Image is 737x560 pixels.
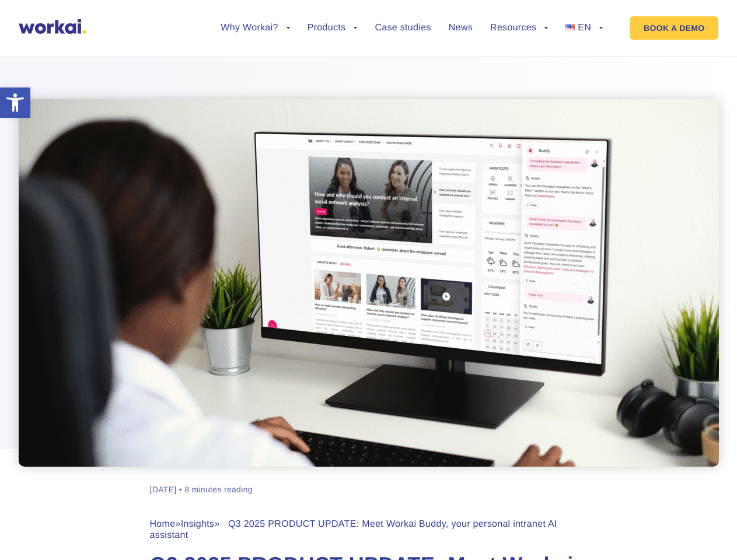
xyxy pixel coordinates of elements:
img: intranet AI assistant [19,99,719,467]
a: BOOK A DEMO [630,16,718,40]
div: [DATE] • 8 minutes reading [150,484,253,495]
span: EN [578,23,591,33]
a: News [449,23,473,33]
a: Why Workai? [221,23,289,33]
a: Case studies [375,23,431,33]
a: EN [565,23,603,33]
a: Home [150,519,176,529]
a: Products [308,23,358,33]
a: Insights [181,519,215,529]
div: » » Q3 2025 PRODUCT UPDATE: Meet Workai Buddy, your personal intranet AI assistant [150,519,588,541]
a: Resources [490,23,548,33]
